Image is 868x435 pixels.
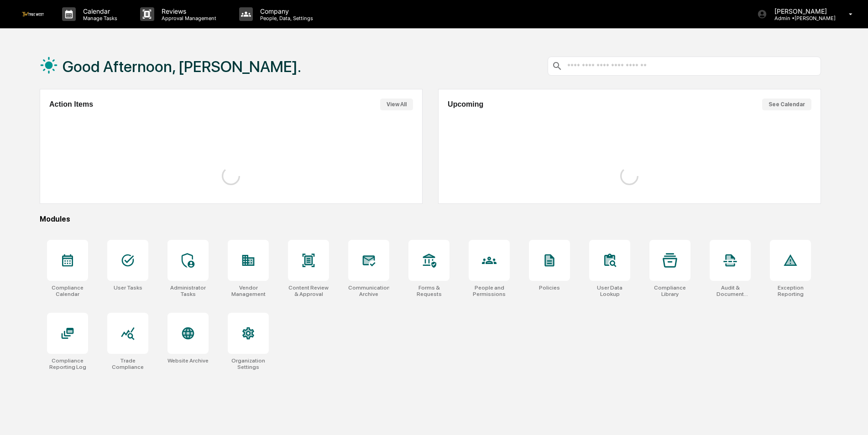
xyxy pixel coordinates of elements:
[408,285,450,297] div: Forms & Requests
[767,7,836,15] p: [PERSON_NAME]
[228,285,269,297] div: Vendor Management
[49,100,93,109] h2: Action Items
[710,285,751,297] div: Audit & Document Logs
[253,7,318,15] p: Company
[22,12,44,16] img: logo
[589,285,630,297] div: User Data Lookup
[649,285,690,297] div: Compliance Library
[253,15,318,21] p: People, Data, Settings
[770,285,811,297] div: Exception Reporting
[228,357,269,370] div: Organization Settings
[63,57,301,76] h1: Good Afternoon, [PERSON_NAME].
[167,357,209,364] div: Website Archive
[167,285,209,297] div: Administrator Tasks
[76,15,122,21] p: Manage Tasks
[539,285,560,291] div: Policies
[762,98,811,110] button: See Calendar
[76,7,122,15] p: Calendar
[469,285,510,297] div: People and Permissions
[767,15,836,21] p: Admin • [PERSON_NAME]
[40,215,821,223] div: Modules
[288,285,329,297] div: Content Review & Approval
[380,98,413,110] button: View All
[154,15,221,21] p: Approval Management
[348,285,389,297] div: Communications Archive
[107,357,148,370] div: Trade Compliance
[114,285,142,291] div: User Tasks
[154,7,221,15] p: Reviews
[448,100,483,109] h2: Upcoming
[47,357,88,370] div: Compliance Reporting Log
[47,285,88,297] div: Compliance Calendar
